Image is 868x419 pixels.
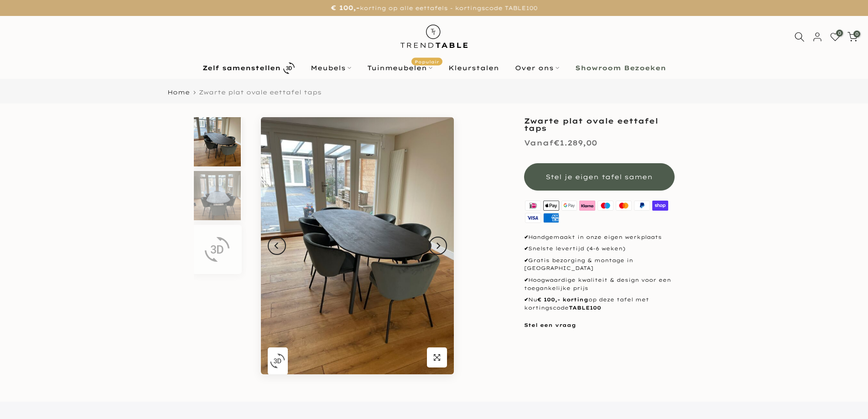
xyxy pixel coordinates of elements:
button: Stel je eigen tafel samen [524,163,675,191]
img: shopify pay [651,200,669,212]
img: google pay [560,200,578,212]
img: visa [524,212,542,224]
p: Hoogwaardige kwaliteit & design voor een toegankelijke prijs [524,276,675,292]
a: TuinmeubelenPopulair [359,62,440,73]
a: 0 [830,32,840,42]
a: Showroom Bezoeken [567,62,674,73]
span: 0 [836,30,843,36]
a: 0 [847,32,858,42]
strong: ✔ [524,257,528,264]
p: Gratis bezorging & montage in [GEOGRAPHIC_DATA] [524,257,675,273]
strong: ✔ [524,296,528,303]
img: trend-table [394,16,474,57]
span: 0 [853,31,860,37]
p: Snelste levertijd (4-6 weken) [524,245,675,253]
a: Meubels [302,62,359,73]
span: Zwarte plat ovale eettafel taps [199,88,322,96]
img: master [615,200,633,212]
b: Showroom Bezoeken [575,65,666,71]
iframe: toggle-frame [1,372,47,418]
img: apple pay [542,200,560,212]
img: ideal [524,200,542,212]
a: Home [167,89,190,95]
img: 3D_icon.svg [204,237,230,262]
a: Zelf samenstellen [194,60,302,76]
img: paypal [633,200,651,212]
img: 3D_icon.svg [270,353,285,368]
strong: ✔ [524,234,528,240]
p: Handgemaakt in onze eigen werkplaats [524,233,675,242]
a: Over ons [507,62,567,73]
button: Next [429,237,447,255]
a: Stel een vraag [524,322,576,328]
img: american express [542,212,560,224]
img: maestro [597,200,615,212]
strong: TABLE100 [569,305,601,311]
strong: € 100,- korting [537,296,588,303]
button: Previous [268,237,286,255]
span: Vanaf [524,138,554,147]
span: Stel je eigen tafel samen [546,173,653,181]
span: Populair [411,58,442,66]
a: Kleurstalen [440,62,507,73]
strong: ✔ [524,277,528,283]
strong: € 100,- [331,4,359,12]
p: korting op alle eettafels - kortingscode TABLE100 [11,2,857,14]
p: Nu op deze tafel met kortingscode [524,296,675,312]
img: klarna [578,200,597,212]
div: €1.289,00 [524,136,597,150]
strong: ✔ [524,245,528,252]
h1: Zwarte plat ovale eettafel taps [524,117,675,132]
b: Zelf samenstellen [203,65,281,71]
